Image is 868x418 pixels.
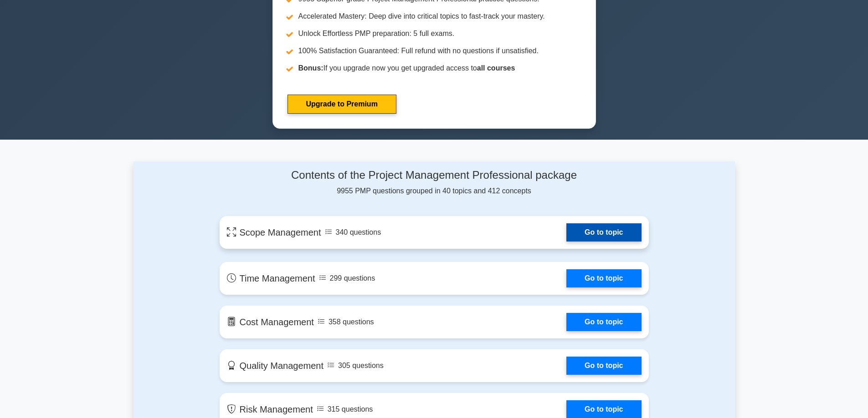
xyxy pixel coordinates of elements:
div: 9955 PMP questions grouped in 40 topics and 412 concepts [220,169,649,196]
h4: Contents of the Project Management Professional package [220,169,649,182]
a: Go to topic [566,357,641,375]
a: Go to topic [566,269,641,287]
a: Go to topic [566,313,641,331]
a: Upgrade to Premium [288,95,396,114]
a: Go to topic [566,223,641,242]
